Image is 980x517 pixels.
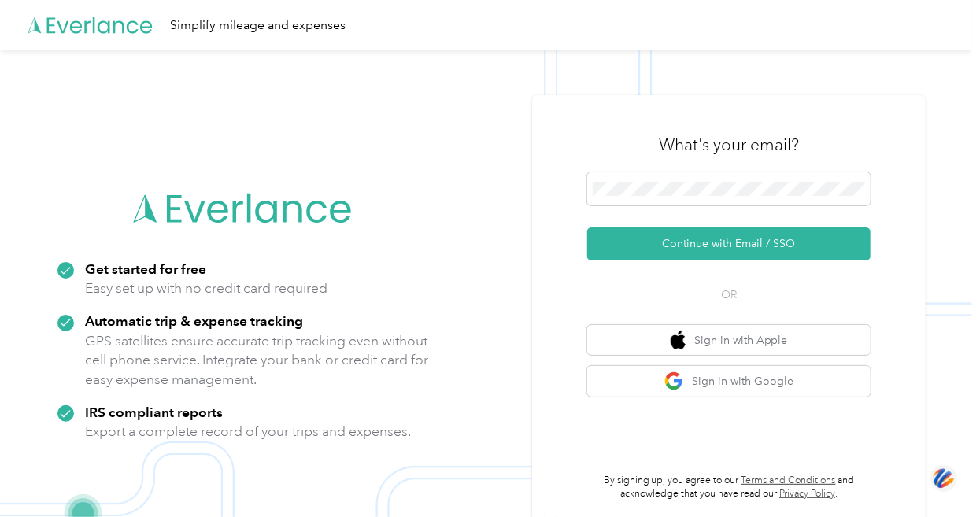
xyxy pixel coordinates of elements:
[85,404,223,420] strong: IRS compliant reports
[85,331,429,390] p: GPS satellites ensure accurate trip tracking even without cell phone service. Integrate your bank...
[85,422,411,441] p: Export a complete record of your trips and expenses.
[85,260,206,277] strong: Get started for free
[659,134,799,156] h3: What's your email?
[85,312,303,329] strong: Automatic trip & expense tracking
[587,474,871,501] p: By signing up, you agree to our and acknowledge that you have read our .
[779,488,835,500] a: Privacy Policy
[587,325,871,356] button: apple logoSign in with Apple
[664,371,684,391] img: google logo
[930,464,957,493] img: svg+xml;base64,PHN2ZyB3aWR0aD0iNDQiIGhlaWdodD0iNDQiIHZpZXdCb3g9IjAgMCA0NCA0NCIgZmlsbD0ibm9uZSIgeG...
[85,279,327,298] p: Easy set up with no credit card required
[701,286,756,303] span: OR
[587,366,871,397] button: google logoSign in with Google
[587,227,871,260] button: Continue with Email / SSO
[741,475,836,486] a: Terms and Conditions
[170,16,346,35] div: Simplify mileage and expenses
[671,331,686,350] img: apple logo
